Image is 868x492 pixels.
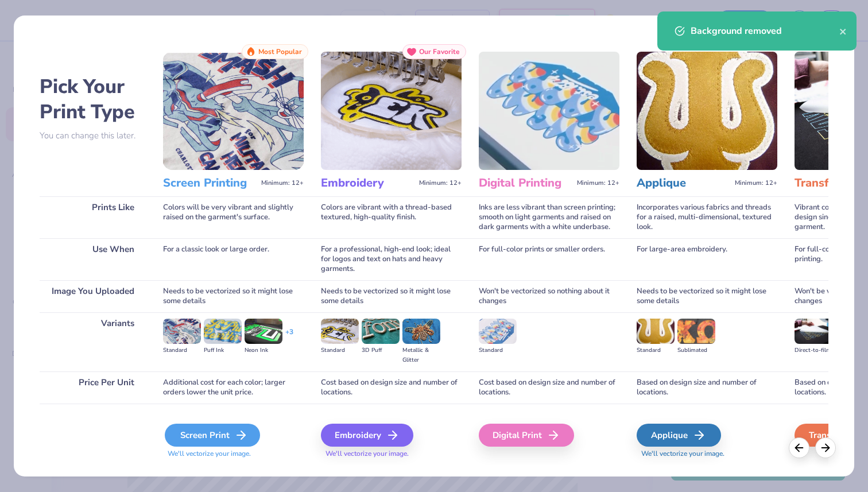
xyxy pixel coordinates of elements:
div: Use When [40,238,146,280]
div: Screen Print [165,424,260,447]
span: We'll vectorize your image. [321,449,462,459]
div: Additional cost for each color; larger orders lower the unit price. [163,371,304,404]
img: Puff Ink [204,319,242,344]
div: Cost based on design size and number of locations. [321,371,462,404]
div: For full-color prints or smaller orders. [479,238,619,280]
div: Standard [479,346,517,355]
div: Needs to be vectorized so it might lose some details [637,280,777,312]
div: Standard [163,346,201,355]
div: Variants [40,312,146,371]
div: For a professional, high-end look; ideal for logos and text on hats and heavy garments. [321,238,462,280]
img: Neon Ink [245,319,282,344]
div: + 3 [285,327,293,347]
h3: Screen Printing [163,176,257,191]
div: Background removed [691,24,839,38]
img: Digital Printing [479,52,619,170]
div: Incorporates various fabrics and threads for a raised, multi-dimensional, textured look. [637,196,777,238]
div: Image You Uploaded [40,280,146,312]
div: Inks are less vibrant than screen printing; smooth on light garments and raised on dark garments ... [479,196,619,238]
span: Most Popular [258,48,302,56]
div: Direct-to-film [795,346,832,355]
img: Screen Printing [163,52,304,170]
img: Sublimated [677,319,715,344]
div: Needs to be vectorized so it might lose some details [163,280,304,312]
div: Standard [321,346,359,355]
span: Minimum: 12+ [261,179,304,187]
img: Embroidery [321,52,462,170]
div: For large-area embroidery. [637,238,777,280]
div: Embroidery [321,424,413,447]
div: Sublimated [677,346,715,355]
div: Standard [637,346,675,355]
button: close [839,24,847,38]
div: Cost based on design size and number of locations. [479,371,619,404]
img: Metallic & Glitter [402,319,440,344]
div: Colors will be very vibrant and slightly raised on the garment's surface. [163,196,304,238]
img: Standard [637,319,675,344]
h2: Pick Your Print Type [40,74,146,125]
div: Applique [637,424,721,447]
span: We'll vectorize your image. [163,449,304,459]
img: Standard [321,319,359,344]
div: Digital Print [479,424,574,447]
span: We'll vectorize your image. [637,449,777,459]
div: Prints Like [40,196,146,238]
img: Direct-to-film [795,319,832,344]
h3: Applique [637,176,730,191]
div: For a classic look or large order. [163,238,304,280]
div: Metallic & Glitter [402,346,440,365]
div: Colors are vibrant with a thread-based textured, high-quality finish. [321,196,462,238]
div: Based on design size and number of locations. [637,371,777,404]
span: Our Favorite [419,48,460,56]
img: Standard [163,319,201,344]
div: Neon Ink [245,346,282,355]
h3: Digital Printing [479,176,572,191]
div: Price Per Unit [40,371,146,404]
h3: Embroidery [321,176,414,191]
p: You can change this later. [40,131,146,141]
img: Applique [637,52,777,170]
div: Won't be vectorized so nothing about it changes [479,280,619,312]
span: Minimum: 12+ [419,179,462,187]
div: Needs to be vectorized so it might lose some details [321,280,462,312]
img: Standard [479,319,517,344]
img: 3D Puff [362,319,400,344]
span: Minimum: 12+ [735,179,777,187]
div: 3D Puff [362,346,400,355]
div: Puff Ink [204,346,242,355]
span: Minimum: 12+ [577,179,619,187]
